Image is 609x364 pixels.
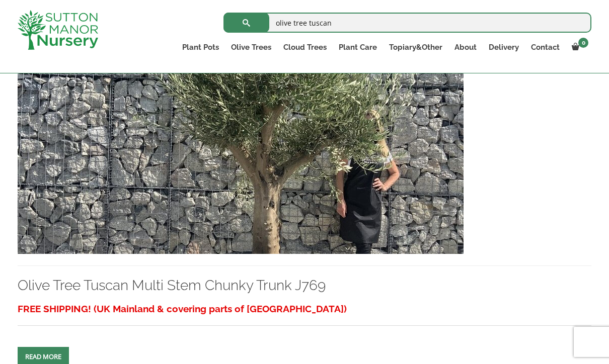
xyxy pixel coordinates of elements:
input: Search... [223,13,591,33]
a: Delivery [483,40,525,54]
a: Contact [525,40,566,54]
a: Olive Tree Tuscan Multi Stem Chunky Trunk J769 [18,277,326,294]
a: About [448,40,483,54]
a: Plant Care [333,40,383,54]
h3: FREE SHIPPING! (UK Mainland & covering parts of [GEOGRAPHIC_DATA]) [18,300,591,318]
img: logo [18,10,98,50]
a: Olive Trees [225,40,277,54]
a: Olive Tree Tuscan Multi Stem Chunky Trunk J769 [18,140,464,150]
a: Topiary&Other [383,40,448,54]
a: Plant Pots [176,40,225,54]
a: 0 [566,40,591,54]
a: Cloud Trees [277,40,333,54]
span: 0 [578,38,588,48]
img: Olive Tree Tuscan Multi Stem Chunky Trunk J769 - 0FD7103A 4340 4BCB B7FA 77D19B7A0237 1 105 c [18,38,464,254]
